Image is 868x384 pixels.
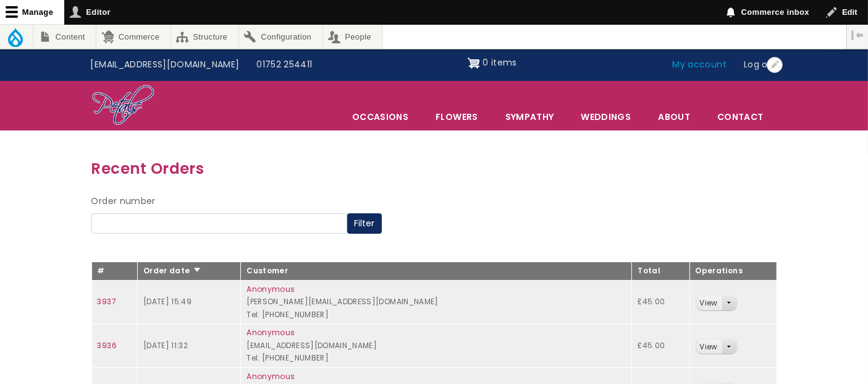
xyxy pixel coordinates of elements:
a: View [696,296,722,310]
a: Order date [143,265,202,276]
img: Shopping cart [468,53,480,73]
time: [DATE] 11:32 [143,340,188,351]
a: [EMAIL_ADDRESS][DOMAIN_NAME] [82,53,248,77]
button: Filter [347,213,382,234]
a: My account [664,53,736,77]
a: Structure [171,25,238,49]
th: # [91,262,137,281]
a: 01752 254411 [248,53,321,77]
a: 3936 [98,340,117,351]
a: About [645,104,703,130]
a: Content [33,25,96,49]
th: Customer [241,262,632,281]
span: 0 items [482,56,516,69]
th: Total [632,262,689,281]
a: Anonymous [246,284,295,294]
td: £45.00 [632,324,689,368]
td: [EMAIL_ADDRESS][DOMAIN_NAME] Tel: [PHONE_NUMBER] [241,324,632,368]
td: [PERSON_NAME][EMAIL_ADDRESS][DOMAIN_NAME] Tel: [PHONE_NUMBER] [241,280,632,324]
time: [DATE] 15:49 [143,296,192,307]
a: Commerce [96,25,170,49]
a: Anonymous [246,327,295,338]
span: Occasions [339,104,421,130]
a: Configuration [239,25,322,49]
a: People [323,25,382,49]
label: Order number [91,194,156,209]
img: Home [91,84,155,127]
a: 3937 [98,296,116,307]
a: Contact [704,104,776,130]
a: Flowers [423,104,491,130]
a: Sympathy [492,104,567,130]
td: £45.00 [632,280,689,324]
span: Weddings [568,104,644,130]
a: Log out [735,53,786,77]
a: Shopping cart 0 items [468,53,517,73]
a: Anonymous [246,371,295,382]
button: Vertical orientation [847,25,868,46]
a: View [696,339,722,354]
h3: Recent Orders [91,156,777,181]
th: Operations [689,262,777,281]
button: Open User account menu configuration options [767,57,783,73]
